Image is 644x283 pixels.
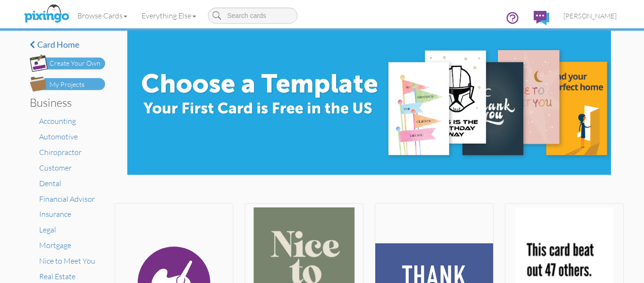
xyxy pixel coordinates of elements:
img: my-projects-button.png [30,77,105,92]
a: [PERSON_NAME] [556,4,624,28]
div: My Projects [50,80,84,90]
a: Everything Else [134,4,203,27]
a: Accounting [39,116,76,126]
a: Insurance [39,209,71,219]
img: e8896c0d-71ea-4978-9834-e4f545c8bf84.jpg [127,31,611,175]
a: Legal [39,225,56,234]
a: Nice to Meet You [39,256,95,266]
div: Create Your Own [50,59,100,69]
input: Search cards [208,8,297,24]
a: Mortgage [39,240,71,250]
img: comments.svg [534,11,549,25]
a: Chiropractor [39,147,82,157]
h3: Business [30,96,98,109]
a: Browse Cards [70,4,134,27]
span: [PERSON_NAME] [563,12,617,20]
img: pixingo logo [22,2,72,26]
a: Financial Advisor [39,194,95,204]
a: Card home [30,40,105,50]
a: Dental [39,179,61,188]
img: create-own-button.png [30,54,105,72]
a: Real Estate [39,272,75,281]
a: Automotive [39,132,78,141]
a: Customer [39,163,72,172]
